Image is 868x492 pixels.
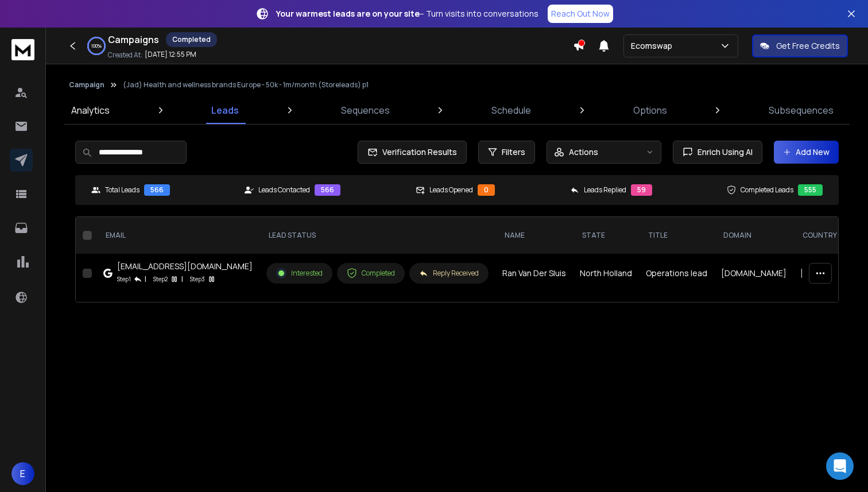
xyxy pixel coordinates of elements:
[478,141,535,164] button: Filters
[11,39,34,60] img: logo
[11,462,34,485] button: E
[105,185,139,195] p: Total Leads
[144,184,170,196] div: 566
[769,103,834,117] p: Subsequences
[204,96,246,124] a: Leads
[378,146,457,158] span: Verification Results
[631,40,677,52] p: Ecomswap
[502,146,525,158] span: Filters
[673,141,762,164] button: Enrich Using AI
[315,184,340,196] div: 566
[181,273,183,285] p: |
[633,103,667,117] p: Options
[693,146,753,158] span: Enrich Using AI
[798,184,823,196] div: 555
[108,51,142,60] p: Created At:
[117,273,131,285] p: Step 1
[573,217,639,254] th: State
[117,261,253,272] div: [EMAIL_ADDRESS][DOMAIN_NAME]
[774,141,839,164] button: Add New
[96,217,259,254] th: EMAIL
[358,141,467,164] button: Verification Results
[71,103,110,117] p: Analytics
[639,254,714,293] td: Operations lead
[211,103,239,117] p: Leads
[429,185,473,195] p: Leads Opened
[491,103,531,117] p: Schedule
[714,254,793,293] td: [DOMAIN_NAME]
[276,8,538,20] p: – Turn visits into conversations
[341,103,390,117] p: Sequences
[551,8,610,20] p: Reach Out Now
[752,34,848,57] button: Get Free Credits
[276,268,323,278] div: Interested
[145,50,196,59] p: [DATE] 12:55 PM
[166,32,217,47] div: Completed
[573,254,639,293] td: North Holland
[826,452,854,480] div: Open Intercom Messenger
[762,96,840,124] a: Subsequences
[276,8,420,19] strong: Your warmest leads are on your site
[334,96,397,124] a: Sequences
[108,33,159,47] h1: Campaigns
[776,40,840,52] p: Get Free Credits
[626,96,674,124] a: Options
[153,273,168,285] p: Step 2
[123,80,369,90] p: (Jad) Health and wellness brands Europe - 50k - 1m/month (Storeleads) p1
[190,273,205,285] p: Step 3
[478,184,495,196] div: 0
[258,185,310,195] p: Leads Contacted
[347,268,395,278] div: Completed
[639,217,714,254] th: title
[714,217,793,254] th: domain
[485,96,538,124] a: Schedule
[64,96,117,124] a: Analytics
[145,273,146,285] p: |
[495,217,573,254] th: NAME
[569,146,598,158] p: Actions
[584,185,626,195] p: Leads Replied
[69,80,104,90] button: Campaign
[495,254,573,293] td: Ran Van Der Sluis
[91,42,102,49] p: 100 %
[741,185,793,195] p: Completed Leads
[259,217,495,254] th: LEAD STATUS
[548,5,613,23] a: Reach Out Now
[419,269,479,278] div: Reply Received
[631,184,652,196] div: 59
